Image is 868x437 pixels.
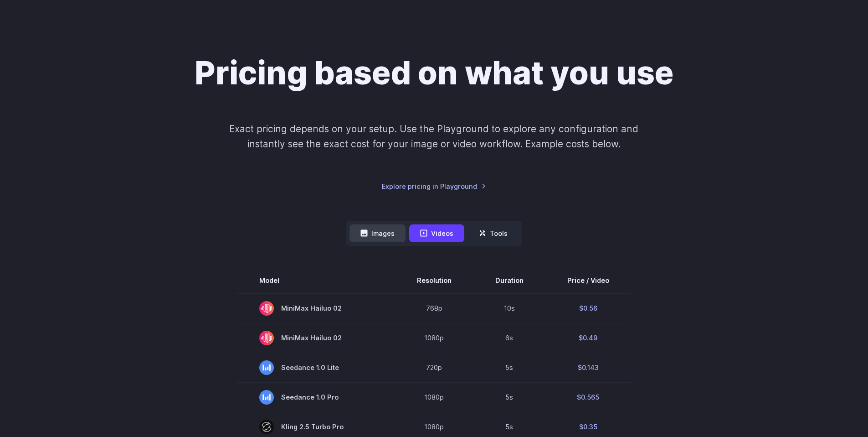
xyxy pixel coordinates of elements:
[259,301,373,316] span: MiniMax Hailuo 02
[545,293,631,323] td: $0.56
[468,224,519,242] button: Tools
[473,293,545,323] td: 10s
[545,323,631,353] td: $0.49
[545,268,631,293] th: Price / Video
[395,268,473,293] th: Resolution
[545,382,631,412] td: $0.565
[473,353,545,382] td: 5s
[395,293,473,323] td: 768p
[259,331,373,345] span: MiniMax Hailuo 02
[473,268,545,293] th: Duration
[473,323,545,353] td: 6s
[395,353,473,382] td: 720p
[349,224,406,242] button: Images
[382,181,486,192] a: Explore pricing in Playground
[395,323,473,353] td: 1080p
[545,353,631,382] td: $0.143
[395,382,473,412] td: 1080p
[195,54,673,92] h1: Pricing based on what you use
[212,121,656,152] p: Exact pricing depends on your setup. Use the Playground to explore any configuration and instantl...
[259,420,373,434] span: Kling 2.5 Turbo Pro
[409,224,464,242] button: Videos
[473,382,545,412] td: 5s
[237,268,395,293] th: Model
[259,390,373,405] span: Seedance 1.0 Pro
[259,360,373,375] span: Seedance 1.0 Lite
